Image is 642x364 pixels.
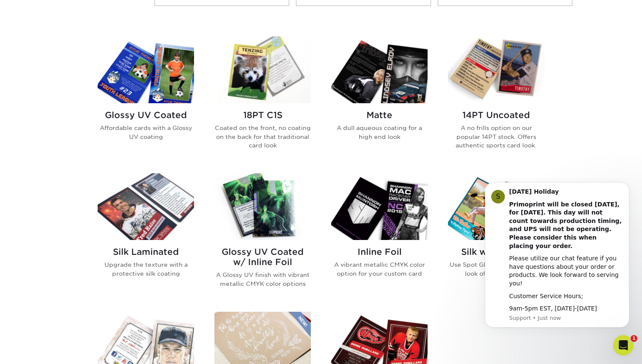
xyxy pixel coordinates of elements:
[214,247,311,267] h2: Glossy UV Coated w/ Inline Foil
[448,37,544,163] a: 14PT Uncoated Trading Cards 14PT Uncoated A no frills option on our popular 14PT stock. Offers au...
[2,338,72,361] iframe: Google Customer Reviews
[331,173,428,240] img: Inline Foil Trading Cards
[448,260,544,278] p: Use Spot Gloss to enhance the look of your silk card
[472,178,642,341] iframe: Intercom notifications message
[214,173,311,240] img: Glossy UV Coated w/ Inline Foil Trading Cards
[448,247,544,257] h2: Silk w/ Spot UV
[331,37,428,103] img: Matte Trading Cards
[331,37,428,163] a: Matte Trading Cards Matte A dull aqueous coating for a high end look
[98,110,194,120] h2: Glossy UV Coated
[98,124,194,141] p: Affordable cards with a Glossy UV coating
[631,335,637,342] span: 1
[98,260,194,278] p: Upgrade the texture with a protective silk coating
[448,110,544,120] h2: 14PT Uncoated
[290,312,311,337] img: New Product
[98,37,194,103] img: Glossy UV Coated Trading Cards
[214,37,311,163] a: 18PT C1S Trading Cards 18PT C1S Coated on the front, no coating on the back for that traditional ...
[448,173,544,302] a: Silk w/ Spot UV Trading Cards Silk w/ Spot UV Use Spot Gloss to enhance the look of your silk card
[331,110,428,120] h2: Matte
[331,260,428,278] p: A vibrant metallic CMYK color option for your custom card
[98,247,194,257] h2: Silk Laminated
[214,271,311,288] p: A Glossy UV finish with vibrant metallic CMYK color options
[613,335,634,356] iframe: Intercom live chat
[98,173,194,240] img: Silk Laminated Trading Cards
[448,124,544,150] p: A no frills option on our popular 14PT stock. Offers authentic sports card look.
[98,37,194,163] a: Glossy UV Coated Trading Cards Glossy UV Coated Affordable cards with a Glossy UV coating
[331,173,428,302] a: Inline Foil Trading Cards Inline Foil A vibrant metallic CMYK color option for your custom card
[331,247,428,257] h2: Inline Foil
[98,173,194,302] a: Silk Laminated Trading Cards Silk Laminated Upgrade the texture with a protective silk coating
[214,110,311,120] h2: 18PT C1S
[214,173,311,302] a: Glossy UV Coated w/ Inline Foil Trading Cards Glossy UV Coated w/ Inline Foil A Glossy UV finish ...
[214,37,311,103] img: 18PT C1S Trading Cards
[448,37,544,103] img: 14PT Uncoated Trading Cards
[448,173,544,240] img: Silk w/ Spot UV Trading Cards
[331,124,428,141] p: A dull aqueous coating for a high end look
[214,124,311,150] p: Coated on the front, no coating on the back for that traditional card look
